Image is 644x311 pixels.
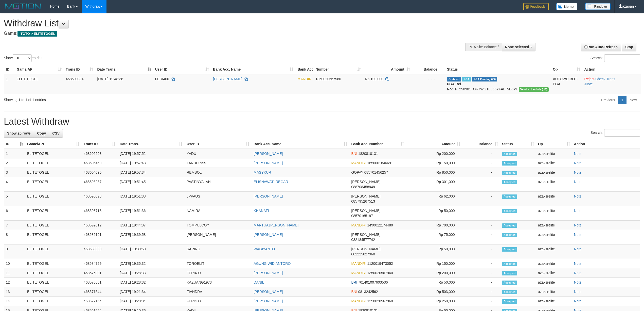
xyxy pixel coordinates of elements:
span: Copy 082225027960 to clipboard [351,252,375,256]
span: Copy 085701651971 to clipboard [351,214,375,218]
span: [PERSON_NAME] [351,233,380,237]
td: 468589101 [82,230,118,244]
span: MANDIRI [351,161,366,165]
a: Note [574,261,582,266]
td: Rp 50,000 [406,278,462,287]
span: MANDIRI [351,271,366,275]
label: Search: [591,129,640,137]
td: REMBOL [185,168,252,177]
span: Accepted [502,171,517,175]
td: 6 [4,206,25,221]
label: Show entries [4,54,42,62]
td: azaksrelite [536,192,572,206]
td: 2 [4,158,25,168]
span: Accepted [502,209,517,213]
td: Rp 75,000 [406,230,462,244]
td: 7 [4,221,25,230]
td: Rp 850,000 [406,168,462,177]
td: Rp 62,000 [406,192,462,206]
span: Copy 1350020567960 to clipboard [367,271,393,275]
td: KAZUANG1973 [185,278,252,287]
td: - [462,221,500,230]
span: Copy 085701456257 to clipboard [364,170,388,174]
td: azaksrelite [536,297,572,306]
td: ELITETOGEL [25,192,82,206]
a: Note [574,180,582,184]
td: YADU [185,149,252,158]
span: BRI [351,280,357,284]
th: ID: activate to sort column descending [4,139,25,149]
th: Bank Acc. Name: activate to sort column ascending [252,139,349,149]
a: 1 [618,96,627,104]
td: 5 [4,192,25,206]
td: [DATE] 19:51:45 [118,177,185,192]
td: ELITETOGEL [25,259,82,268]
td: [DATE] 19:39:58 [118,230,185,244]
td: 468588909 [82,244,118,259]
label: Search: [591,54,640,62]
span: [DATE] 19:48:38 [97,77,123,81]
a: CSV [49,129,63,138]
td: TOMPULCOY [185,221,252,230]
td: TARUDIN99 [185,158,252,168]
h1: Withdraw List [4,18,424,28]
td: ELITETOGEL [25,230,82,244]
span: CSV [52,131,60,135]
td: Rp 150,000 [406,259,462,268]
td: 1 [4,149,25,158]
span: Copy 1490012174480 to clipboard [367,223,393,227]
a: Reject [584,77,594,81]
td: [DATE] 19:57:43 [118,158,185,168]
a: Note [574,209,582,213]
td: [DATE] 19:51:38 [118,192,185,206]
a: [PERSON_NAME] [254,299,283,303]
td: - [462,297,500,306]
span: Show 25 rows [7,131,31,135]
td: 468592012 [82,221,118,230]
a: Note [574,170,582,174]
td: [DATE] 19:57:34 [118,168,185,177]
td: Rp 200,000 [406,268,462,278]
span: Copy 0813242562 to clipboard [358,290,378,294]
th: Balance: activate to sort column ascending [462,139,500,149]
span: Marked by azaksrelite [462,77,471,81]
a: WAGIYANTO [254,247,275,251]
a: Note [574,271,582,275]
td: FIANDRA [185,287,252,297]
span: PGA Pending [472,77,497,81]
td: ELITETOGEL [25,268,82,278]
td: - [462,287,500,297]
td: [DATE] 19:21:34 [118,287,185,297]
span: Accepted [502,247,517,252]
span: 468600884 [66,77,83,81]
td: 3 [4,168,25,177]
td: ELITETOGEL [25,297,82,306]
td: [DATE] 19:28:33 [118,268,185,278]
td: 468595098 [82,192,118,206]
th: Balance [412,65,445,74]
td: [DATE] 19:28:32 [118,278,185,287]
td: [DATE] 19:44:37 [118,221,185,230]
a: Note [574,223,582,227]
td: azaksrelite [536,158,572,168]
td: azaksrelite [536,278,572,287]
h1: Latest Withdraw [4,117,640,127]
a: Show 25 rows [4,129,34,138]
td: 468605460 [82,158,118,168]
th: Amount: activate to sort column ascending [406,139,462,149]
td: 11 [4,268,25,278]
a: Note [574,233,582,237]
td: 1 [4,74,15,94]
span: Accepted [502,152,517,156]
td: ELITETOGEL [25,149,82,158]
input: Search: [604,129,640,137]
span: MANDIRI [297,77,312,81]
td: ELITETOGEL [25,158,82,168]
span: MANDIRI [351,299,366,303]
td: ELITETOGEL [25,206,82,221]
td: FERI400 [185,297,252,306]
td: 9 [4,244,25,259]
span: Grabbed [447,77,461,81]
td: AUTOWD-BOT-PGA [551,74,582,94]
th: Op: activate to sort column ascending [551,65,582,74]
